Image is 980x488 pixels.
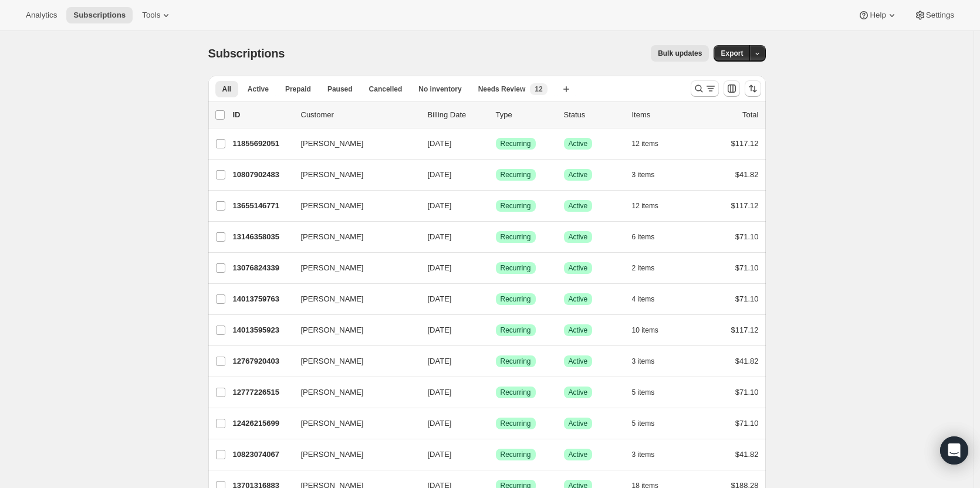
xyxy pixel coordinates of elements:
[501,201,531,211] span: Recurring
[632,198,671,214] button: 12 items
[632,109,691,121] div: Items
[735,450,759,459] span: $41.82
[142,11,160,20] span: Tools
[301,449,364,460] span: [PERSON_NAME]
[724,80,740,97] button: Customize table column order and visibility
[569,419,588,428] span: Active
[501,450,531,459] span: Recurring
[735,388,759,396] span: $71.10
[691,80,719,97] button: Search and filter results
[632,135,671,152] button: 12 items
[301,262,364,274] span: [PERSON_NAME]
[233,200,292,212] p: 13655146771
[926,11,954,20] span: Settings
[233,229,759,245] div: 13146358035[PERSON_NAME][DATE]SuccessRecurringSuccessActive6 items$71.10
[301,109,418,121] p: Customer
[294,383,411,402] button: [PERSON_NAME]
[428,326,452,334] span: [DATE]
[632,139,658,148] span: 12 items
[632,450,655,459] span: 3 items
[222,84,231,94] span: All
[428,201,452,210] span: [DATE]
[632,357,655,366] span: 3 items
[233,324,292,336] p: 14013595923
[428,357,452,365] span: [DATE]
[632,167,668,183] button: 3 items
[478,84,526,94] span: Needs Review
[233,231,292,243] p: 13146358035
[501,232,531,242] span: Recurring
[721,49,743,58] span: Export
[870,11,886,20] span: Help
[26,11,57,20] span: Analytics
[535,84,542,94] span: 12
[632,294,655,304] span: 4 items
[327,84,353,94] span: Paused
[428,450,452,459] span: [DATE]
[569,139,588,148] span: Active
[569,388,588,397] span: Active
[294,165,411,184] button: [PERSON_NAME]
[632,291,668,307] button: 4 items
[428,109,486,121] p: Billing Date
[294,414,411,433] button: [PERSON_NAME]
[233,418,292,429] p: 12426215699
[632,388,655,397] span: 5 items
[632,415,668,432] button: 5 items
[285,84,311,94] span: Prepaid
[428,170,452,179] span: [DATE]
[369,84,403,94] span: Cancelled
[428,388,452,396] span: [DATE]
[428,139,452,148] span: [DATE]
[294,134,411,153] button: [PERSON_NAME]
[714,45,750,62] button: Export
[632,229,668,245] button: 6 items
[301,138,364,150] span: [PERSON_NAME]
[940,436,968,465] div: Open Intercom Messenger
[735,419,759,428] span: $71.10
[735,170,759,179] span: $41.82
[731,326,759,334] span: $117.12
[233,262,292,274] p: 13076824339
[731,139,759,148] span: $117.12
[294,228,411,246] button: [PERSON_NAME]
[742,109,758,121] p: Total
[233,291,759,307] div: 14013759763[PERSON_NAME][DATE]SuccessRecurringSuccessActive4 items$71.10
[233,449,292,460] p: 10823074067
[233,198,759,214] div: 13655146771[PERSON_NAME][DATE]SuccessRecurringSuccessActive12 items$117.12
[632,201,658,211] span: 12 items
[501,294,531,304] span: Recurring
[301,418,364,429] span: [PERSON_NAME]
[233,322,759,338] div: 14013595923[PERSON_NAME][DATE]SuccessRecurringSuccessActive10 items$117.12
[569,232,588,242] span: Active
[233,260,759,276] div: 13076824339[PERSON_NAME][DATE]SuccessRecurringSuccessActive2 items$71.10
[501,326,531,335] span: Recurring
[301,169,364,181] span: [PERSON_NAME]
[233,384,759,401] div: 12777226515[PERSON_NAME][DATE]SuccessRecurringSuccessActive5 items$71.10
[501,170,531,179] span: Recurring
[233,167,759,183] div: 10807902483[PERSON_NAME][DATE]SuccessRecurringSuccessActive3 items$41.82
[632,384,668,401] button: 5 items
[735,357,759,365] span: $41.82
[651,45,709,62] button: Bulk updates
[233,355,292,367] p: 12767920403
[294,290,411,309] button: [PERSON_NAME]
[569,201,588,211] span: Active
[632,326,658,335] span: 10 items
[418,84,461,94] span: No inventory
[735,294,759,303] span: $71.10
[233,138,292,150] p: 11855692051
[735,263,759,272] span: $71.10
[735,232,759,241] span: $71.10
[731,201,759,210] span: $117.12
[301,293,364,305] span: [PERSON_NAME]
[569,326,588,335] span: Active
[208,47,285,60] span: Subscriptions
[301,324,364,336] span: [PERSON_NAME]
[501,419,531,428] span: Recurring
[851,7,904,23] button: Help
[428,419,452,428] span: [DATE]
[301,387,364,398] span: [PERSON_NAME]
[294,445,411,464] button: [PERSON_NAME]
[428,263,452,272] span: [DATE]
